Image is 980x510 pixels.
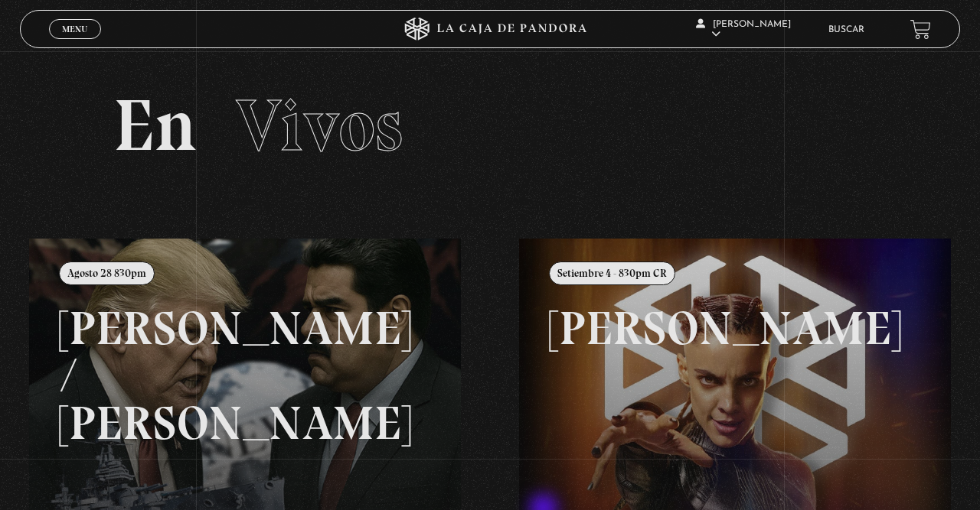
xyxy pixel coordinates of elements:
[62,24,87,34] span: Menu
[113,89,866,162] h2: En
[57,37,93,48] span: Cerrar
[828,25,864,34] a: Buscar
[236,82,403,169] span: Vivos
[696,20,791,39] span: [PERSON_NAME]
[910,19,931,40] a: View your shopping cart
